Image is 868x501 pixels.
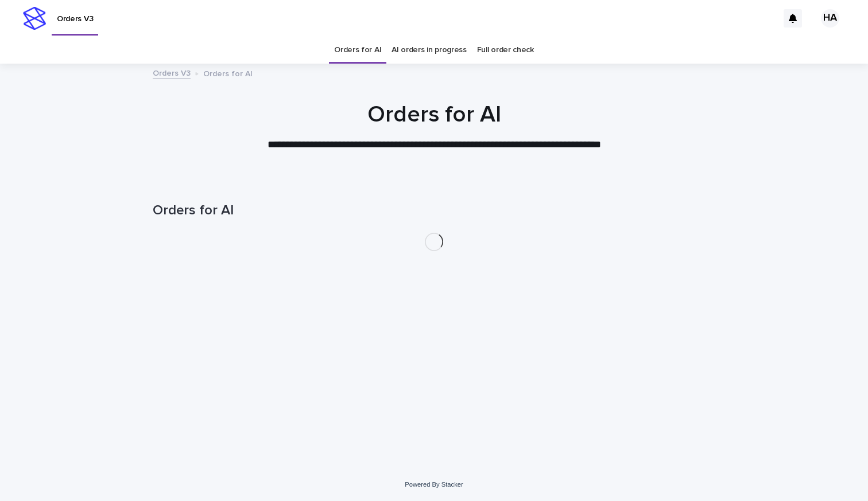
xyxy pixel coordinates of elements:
img: stacker-logo-s-only.png [23,7,46,30]
h1: Orders for AI [153,202,715,219]
a: Full order check [477,37,534,64]
div: HA [821,9,839,28]
h1: Orders for AI [153,101,715,128]
p: Orders for AI [203,66,253,79]
a: AI orders in progress [392,37,467,64]
a: Powered By Stacker [405,481,463,488]
a: Orders for AI [334,37,381,64]
a: Orders V3 [153,66,191,79]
